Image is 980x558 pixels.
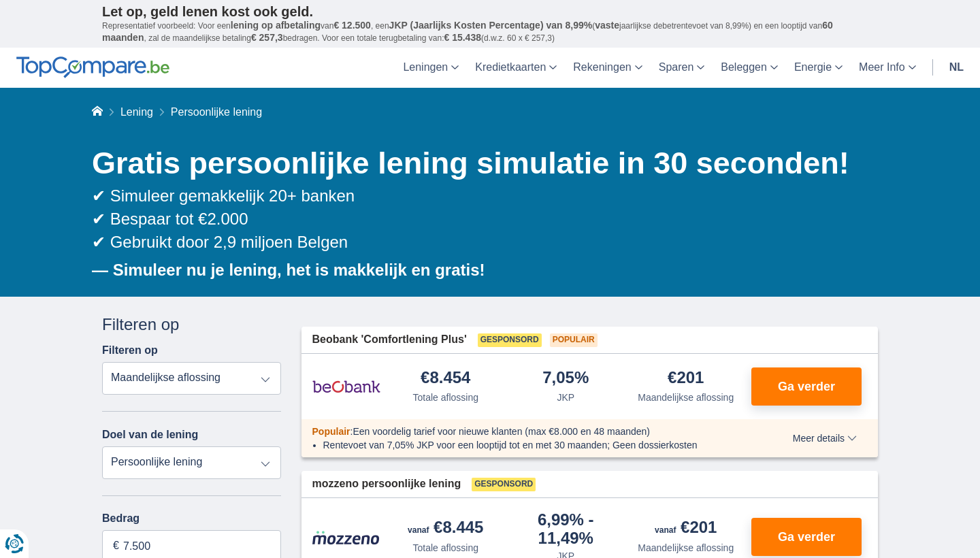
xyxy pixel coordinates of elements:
[312,332,467,348] span: Beobank 'Comfortlening Plus'
[751,518,862,556] button: Ga verder
[301,425,754,438] div: :
[92,142,878,184] h1: Gratis persoonlijke lening simulatie in 30 seconden!
[353,426,650,437] span: Een voordelig tarief voor nieuwe klanten (max €8.000 en 48 maanden)
[851,48,924,88] a: Meer Info
[389,20,593,31] span: JKP (Jaarlijks Kosten Percentage) van 8,99%
[542,370,589,388] div: 7,05%
[412,391,478,404] div: Totale aflossing
[421,370,470,388] div: €8.454
[793,433,857,443] span: Meer details
[638,391,734,404] div: Maandelijkse aflossing
[16,56,169,78] img: TopCompare
[467,48,565,88] a: Kredietkaarten
[595,20,619,31] span: vaste
[102,3,878,20] p: Let op, geld lenen kost ook geld.
[472,478,536,491] span: Gesponsord
[668,370,704,388] div: €201
[550,333,598,347] span: Populair
[312,426,350,437] span: Populair
[557,391,574,404] div: JKP
[102,429,198,441] label: Doel van de lening
[102,313,281,336] div: Filteren op
[444,32,481,43] span: € 15.438
[638,541,734,555] div: Maandelijkse aflossing
[511,512,621,546] div: 6,99%
[102,20,833,43] span: 60 maanden
[783,433,867,444] button: Meer details
[778,531,835,543] span: Ga verder
[395,48,467,88] a: Leningen
[786,48,851,88] a: Energie
[323,438,743,452] li: Rentevoet van 7,05% JKP voor een looptijd tot en met 30 maanden; Geen dossierkosten
[312,530,380,545] img: product.pl.alt Mozzeno
[651,48,713,88] a: Sparen
[251,32,283,43] span: € 257,3
[102,344,158,357] label: Filteren op
[478,333,542,347] span: Gesponsord
[92,261,485,279] b: — Simuleer nu je lening, het is makkelijk en gratis!
[102,512,281,525] label: Bedrag
[655,519,717,538] div: €201
[102,20,878,44] p: Representatief voorbeeld: Voor een van , een ( jaarlijkse debetrentevoet van 8,99%) en een loopti...
[408,519,483,538] div: €8.445
[171,106,262,118] span: Persoonlijke lening
[113,538,119,554] span: €
[312,370,380,404] img: product.pl.alt Beobank
[312,476,461,492] span: mozzeno persoonlijke lening
[778,380,835,393] span: Ga verder
[713,48,786,88] a: Beleggen
[751,367,862,406] button: Ga verder
[333,20,371,31] span: € 12.500
[941,48,972,88] a: nl
[412,541,478,555] div: Totale aflossing
[92,184,878,255] div: ✔ Simuleer gemakkelijk 20+ banken ✔ Bespaar tot €2.000 ✔ Gebruikt door 2,9 miljoen Belgen
[120,106,153,118] a: Lening
[92,106,103,118] a: Home
[565,48,650,88] a: Rekeningen
[231,20,321,31] span: lening op afbetaling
